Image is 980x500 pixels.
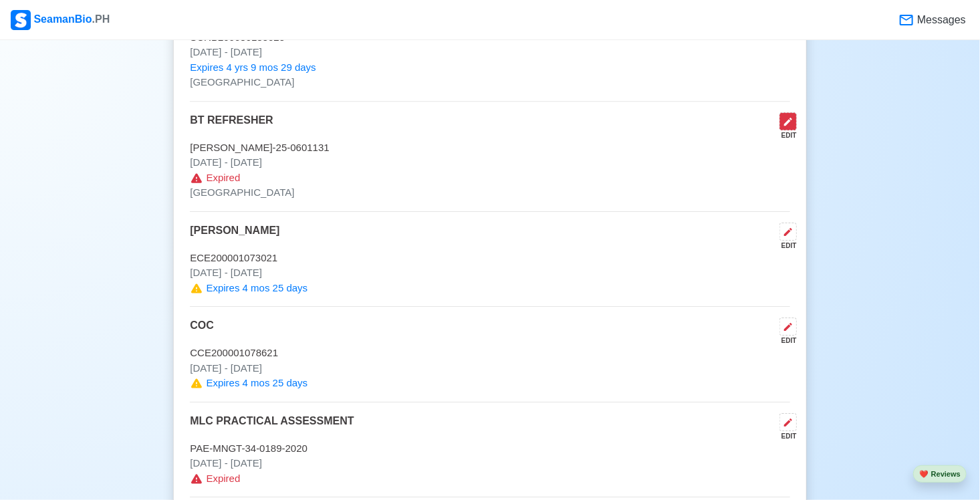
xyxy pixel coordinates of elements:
div: SeamanBio [11,10,110,30]
span: Expires 4 yrs 9 mos 29 days [190,60,316,76]
span: Messages [914,12,966,28]
span: Expired [207,170,241,186]
p: [GEOGRAPHIC_DATA] [190,75,789,90]
p: CCE200001078621 [190,346,789,361]
p: [DATE] - [DATE] [190,361,789,376]
p: ECE200001073021 [190,251,789,266]
p: [DATE] - [DATE] [190,155,789,170]
div: EDIT [774,431,797,441]
p: [PERSON_NAME]-25-0601131 [190,140,789,156]
p: [DATE] - [DATE] [190,265,789,281]
span: heart [919,470,929,478]
p: MLC PRACTICAL ASSESSMENT [190,413,354,441]
p: [PERSON_NAME] [190,223,279,251]
p: PAE-MNGT-34-0189-2020 [190,441,789,457]
div: EDIT [774,241,797,251]
span: Expires 4 mos 25 days [207,281,308,296]
p: BT REFRESHER [190,112,273,140]
p: [GEOGRAPHIC_DATA] [190,185,789,201]
div: EDIT [774,130,797,140]
p: [DATE] - [DATE] [190,45,789,60]
span: .PH [92,13,110,25]
span: Expired [207,471,241,487]
span: Expires 4 mos 25 days [207,376,308,391]
p: [DATE] - [DATE] [190,456,789,471]
p: COC [190,318,214,346]
div: EDIT [774,336,797,346]
button: heartReviews [913,465,967,483]
img: Logo [11,10,31,30]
